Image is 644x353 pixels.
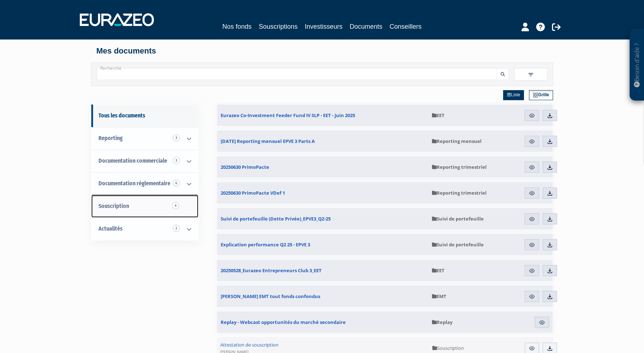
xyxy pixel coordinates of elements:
[547,164,553,171] img: download.svg
[503,90,524,100] a: Liste
[217,182,428,204] a: 20250630 PrimoPacte VDef 1
[217,311,428,333] a: Replay - Webcast opportunités du marché secondaire
[432,164,487,170] span: Reporting trimestriel
[97,68,497,80] input: Recherche
[432,345,464,351] span: Souscription
[98,135,123,141] span: Reporting
[98,225,123,232] span: Actualités
[529,112,535,119] img: eye.svg
[80,13,154,26] img: 1732889491-logotype_eurazeo_blanc_rvb.png
[217,234,428,255] a: Explication performance Q2 25 - EPVE 3
[259,22,298,32] a: Souscriptions
[98,157,167,164] span: Documentation commerciale
[221,293,320,299] span: [PERSON_NAME] EMT tout fonds confondus
[91,104,198,127] a: Tous les documents
[432,215,484,222] span: Suivi de portefeuille
[432,267,445,274] span: EET
[547,242,553,248] img: download.svg
[547,216,553,222] img: download.svg
[529,164,535,171] img: eye.svg
[529,293,535,300] img: eye.svg
[96,47,548,55] h4: Mes documents
[91,150,198,172] a: Documentation commerciale 3
[173,225,180,232] span: 2
[91,172,198,195] a: Documentation règlementaire 6
[217,130,428,152] a: [DATE] Reporting mensuel EPVE 3 Parts A
[217,208,428,229] a: Suivi de portefeuille (Dette Privée)_EPVE3_Q2-25
[432,293,446,299] span: EMT
[173,180,180,187] span: 6
[221,267,322,274] span: 20250528_Eurazeo Entrepreneurs Club 3_EET
[432,190,487,196] span: Reporting trimestriel
[221,138,315,144] span: [DATE] Reporting mensuel EPVE 3 Parts A
[222,22,252,32] a: Nos fonds
[98,203,129,209] span: Souscription
[217,104,428,126] a: Eurazeo Co-Investment Feeder Fund IV SLP - EET - Juin 2025
[529,268,535,274] img: eye.svg
[529,190,535,196] img: eye.svg
[221,241,310,248] span: Explication performance Q2 25 - EPVE 3
[547,293,553,300] img: download.svg
[221,215,331,222] span: Suivi de portefeuille (Dette Privée)_EPVE3_Q2-25
[432,241,484,248] span: Suivi de portefeuille
[305,22,342,32] a: Investisseurs
[91,218,198,240] a: Actualités 2
[528,71,534,78] img: filter.svg
[432,112,445,119] span: EET
[390,22,422,32] a: Conseillers
[173,134,180,141] span: 3
[91,127,198,150] a: Reporting 3
[217,156,428,178] a: 20250630 PrimoPacte
[221,164,269,170] span: 20250630 PrimoPacte
[98,180,170,187] span: Documentation règlementaire
[217,260,428,281] a: 20250528_Eurazeo Entrepreneurs Club 3_EET
[529,138,535,145] img: eye.svg
[529,345,535,352] img: eye.svg
[547,268,553,274] img: download.svg
[173,157,180,164] span: 3
[221,190,285,196] span: 20250630 PrimoPacte VDef 1
[529,242,535,248] img: eye.svg
[221,112,355,119] span: Eurazeo Co-Investment Feeder Fund IV SLP - EET - Juin 2025
[533,93,538,98] img: grid.svg
[91,195,198,218] a: Souscription4
[547,190,553,196] img: download.svg
[633,33,641,97] p: Besoin d'aide ?
[529,216,535,222] img: eye.svg
[529,90,553,100] a: Grille
[432,138,482,144] span: Reporting mensuel
[221,319,346,325] span: Replay - Webcast opportunités du marché secondaire
[547,112,553,119] img: download.svg
[217,285,428,307] a: [PERSON_NAME] EMT tout fonds confondus
[547,345,553,352] img: download.svg
[547,138,553,145] img: download.svg
[539,319,545,326] img: eye.svg
[172,202,179,209] span: 4
[432,319,452,325] span: Replay
[350,22,382,33] a: Documents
